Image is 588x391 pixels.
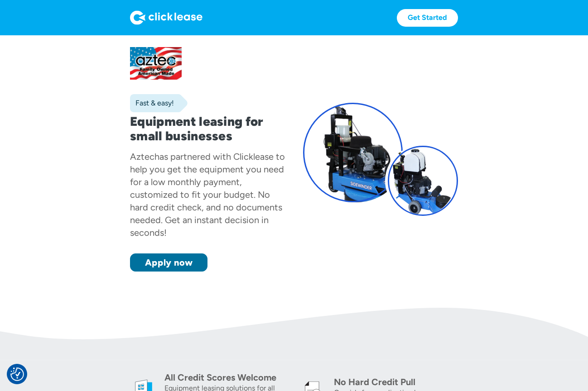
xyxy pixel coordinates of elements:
img: Logo [130,10,202,25]
div: Aztec [130,151,154,162]
a: Apply now [130,253,207,272]
div: No Hard Credit Pull [334,376,458,388]
h1: Equipment leasing for small businesses [130,114,285,143]
a: Get Started [397,9,458,27]
div: Fast & easy! [130,99,174,108]
div: All Credit Scores Welcome [164,371,289,384]
img: Revisit consent button [10,367,24,381]
button: Consent Preferences [10,367,24,381]
div: has partnered with Clicklease to help you get the equipment you need for a low monthly payment, c... [130,151,285,238]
